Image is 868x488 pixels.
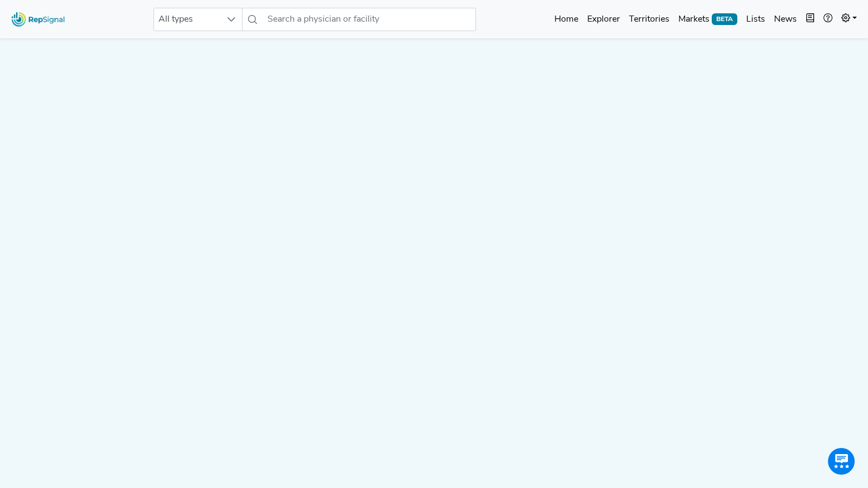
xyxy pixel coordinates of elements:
[712,13,737,24] span: BETA
[624,8,674,31] a: Territories
[550,8,583,31] a: Home
[263,8,475,31] input: Search a physician or facility
[742,8,770,31] a: Lists
[770,8,801,31] a: News
[583,8,624,31] a: Explorer
[674,8,742,31] a: MarketsBETA
[154,8,221,31] span: All types
[801,8,819,31] button: Intel Book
